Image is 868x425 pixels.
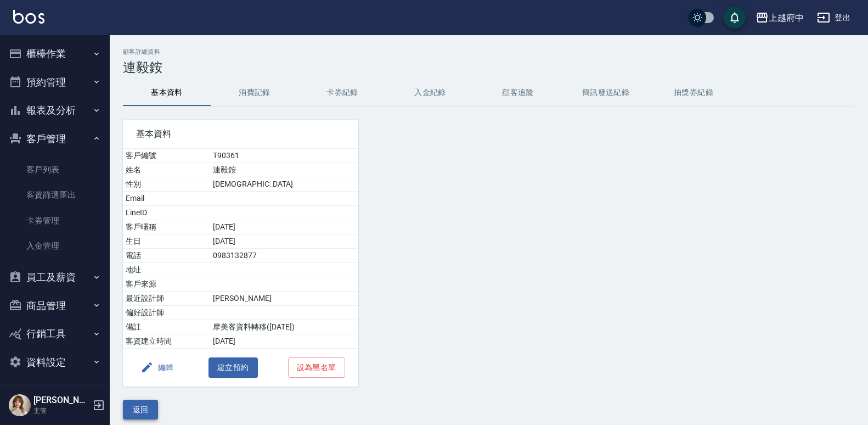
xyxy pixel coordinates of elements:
td: 摩美客資料轉移([DATE]) [210,320,358,334]
td: 連毅銨 [210,163,358,177]
button: 卡券紀錄 [298,80,386,106]
button: 資料設定 [4,348,105,377]
button: 櫃檯作業 [4,40,105,68]
td: [PERSON_NAME] [210,292,358,306]
button: 抽獎券紀錄 [650,80,737,106]
button: 顧客追蹤 [474,80,562,106]
div: 上越府中 [769,11,804,25]
button: 設為黑名單 [288,357,345,378]
button: 客戶管理 [4,125,105,153]
td: [DATE] [210,234,358,249]
img: Person [9,394,31,416]
img: Logo [13,10,44,24]
td: 0983132877 [210,249,358,263]
td: 地址 [123,263,210,277]
td: [DATE] [210,334,358,349]
button: 編輯 [136,357,178,378]
button: 消費記錄 [211,80,298,106]
td: [DATE] [210,220,358,234]
td: 客戶來源 [123,277,210,292]
td: 客戶暱稱 [123,220,210,234]
button: 報表及分析 [4,96,105,125]
a: 入金管理 [4,233,105,259]
button: 預約管理 [4,68,105,97]
button: 行銷工具 [4,320,105,348]
h3: 連毅銨 [123,60,855,75]
td: 最近設計師 [123,292,210,306]
button: 商品管理 [4,292,105,320]
td: 備註 [123,320,210,334]
button: 基本資料 [123,80,211,106]
td: 電話 [123,249,210,263]
span: 基本資料 [136,128,345,139]
h5: [PERSON_NAME] [33,395,89,406]
td: Email [123,192,210,206]
button: 建立預約 [208,357,258,378]
td: T90361 [210,149,358,163]
td: 偏好設計師 [123,306,210,320]
td: 客戶編號 [123,149,210,163]
button: 登出 [813,8,855,28]
td: 姓名 [123,163,210,177]
button: 簡訊發送紀錄 [562,80,650,106]
button: 上越府中 [751,7,808,29]
button: save [724,7,746,29]
td: [DEMOGRAPHIC_DATA] [210,177,358,192]
h2: 顧客詳細資料 [123,48,855,55]
td: LineID [123,206,210,220]
a: 卡券管理 [4,208,105,233]
p: 主管 [33,406,89,416]
a: 客戶列表 [4,157,105,182]
td: 性別 [123,177,210,192]
a: 客資篩選匯出 [4,182,105,208]
td: 生日 [123,234,210,249]
td: 客資建立時間 [123,334,210,349]
button: 員工及薪資 [4,263,105,292]
button: 返回 [123,400,158,420]
button: 入金紀錄 [386,80,474,106]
